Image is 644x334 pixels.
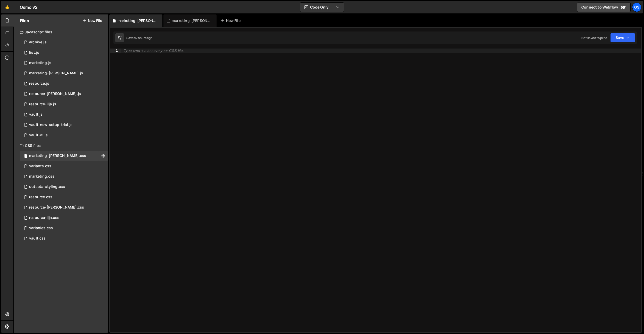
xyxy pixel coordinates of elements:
[136,36,153,40] div: 2 hours ago
[29,92,81,96] div: resource-[PERSON_NAME].js
[172,18,210,23] div: marketing-[PERSON_NAME].js
[29,71,83,76] div: marketing-[PERSON_NAME].js
[29,112,43,117] div: vault.js
[581,36,607,40] div: Not saved to prod
[20,213,108,223] div: 16596/46198.css
[29,236,46,241] div: vault.css
[29,50,39,55] div: list.js
[20,37,108,47] div: 16596/46210.js
[83,19,102,23] button: New File
[20,182,108,192] div: 16596/45156.css
[610,33,635,42] button: Save
[110,49,121,53] div: 1
[221,18,242,23] div: New File
[20,223,108,233] div: 16596/45154.css
[118,18,156,23] div: marketing-[PERSON_NAME].css
[126,36,153,40] div: Saved
[1,1,14,13] a: 🤙
[632,3,641,12] a: Os
[14,27,108,37] div: Javascript files
[20,18,29,23] h2: Files
[20,171,108,182] div: 16596/45446.css
[29,61,51,65] div: marketing.js
[29,133,48,138] div: vault-v1.js
[20,161,108,171] div: 16596/45511.css
[20,151,108,161] div: 16596/46284.css
[29,81,49,86] div: resource.js
[29,174,54,179] div: marketing.css
[20,89,108,99] div: 16596/46194.js
[20,192,108,202] div: 16596/46199.css
[20,78,108,89] div: 16596/46183.js
[29,40,47,45] div: archive.js
[124,49,184,53] div: Type cmd + s to save your CSS file.
[29,205,84,210] div: resource-[PERSON_NAME].css
[14,140,108,151] div: CSS files
[20,130,108,140] div: 16596/45132.js
[29,164,51,169] div: variants.css
[20,58,108,68] div: 16596/45422.js
[20,68,108,78] div: 16596/45424.js
[300,3,344,12] button: Code Only
[29,154,86,158] div: marketing-[PERSON_NAME].css
[20,202,108,213] div: 16596/46196.css
[20,120,108,130] div: 16596/45152.js
[20,4,38,10] div: Osmo V2
[20,109,108,120] div: 16596/45133.js
[577,3,631,12] a: Connect to Webflow
[20,233,108,244] div: 16596/45153.css
[20,47,108,58] div: 16596/45151.js
[29,216,59,220] div: resource-ilja.css
[29,123,72,127] div: vault-new-setup-trial.js
[29,185,65,189] div: outseta-styling.css
[29,102,56,107] div: resource-ilja.js
[20,99,108,109] div: 16596/46195.js
[29,226,53,230] div: variables.css
[29,195,52,200] div: resource.css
